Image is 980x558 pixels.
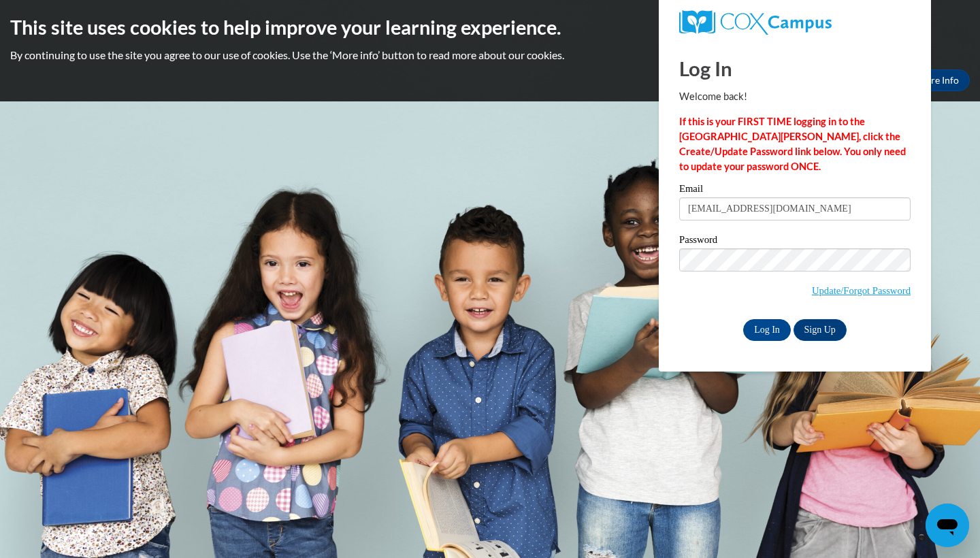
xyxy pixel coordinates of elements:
p: Welcome back! [679,89,911,104]
a: Sign Up [794,319,847,341]
input: Log In [743,319,791,341]
label: Email [679,184,911,197]
strong: If this is your FIRST TIME logging in to the [GEOGRAPHIC_DATA][PERSON_NAME], click the Create/Upd... [679,116,906,172]
h1: Log In [679,54,911,82]
a: More Info [906,69,970,91]
a: Update/Forgot Password [812,285,911,296]
iframe: Button to launch messaging window [926,504,969,547]
p: By continuing to use the site you agree to our use of cookies. Use the ‘More info’ button to read... [10,48,970,63]
h2: This site uses cookies to help improve your learning experience. [10,14,970,41]
label: Password [679,235,911,248]
a: COX Campus [679,10,911,35]
img: COX Campus [679,10,832,35]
